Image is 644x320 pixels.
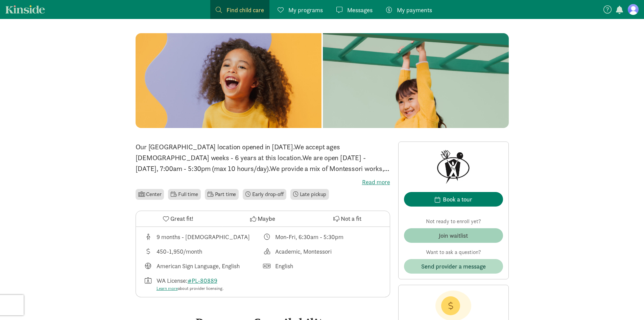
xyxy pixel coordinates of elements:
[144,261,263,271] div: Languages taught
[226,5,264,15] span: Find child care
[157,276,223,292] div: WA License:
[157,232,250,241] div: 9 months - [DEMOGRAPHIC_DATA]
[341,214,361,223] span: Not a fit
[290,189,329,200] li: Late pickup
[439,231,468,240] div: Join waitlist
[136,211,220,227] button: Great fit!
[275,261,293,271] div: English
[144,247,263,256] div: Average tuition for this program
[404,192,503,207] button: Book a tour
[220,211,305,227] button: Maybe
[347,5,373,15] span: Messages
[188,277,217,284] a: #PL-80889
[144,276,263,292] div: License number
[258,214,275,223] span: Maybe
[443,195,472,204] div: Book a tour
[397,5,432,15] span: My payments
[275,247,332,256] div: Academic, Montessori
[5,5,45,14] a: Kinside
[144,232,263,241] div: Age range for children that this provider cares for
[404,259,503,274] button: Send provider a message
[263,261,382,271] div: Languages spoken
[404,228,503,243] button: Join waitlist
[404,217,503,226] p: Not ready to enroll yet?
[157,247,202,256] div: 450-1,950/month
[168,189,200,200] li: Full time
[170,214,193,223] span: Great fit!
[136,178,390,186] label: Read more
[404,248,503,256] p: Want to ask a question?
[243,189,286,200] li: Early drop-off
[263,232,382,241] div: Class schedule
[263,247,382,256] div: This provider's education philosophy
[421,262,486,271] span: Send provider a message
[288,5,323,15] span: My programs
[136,142,390,174] p: Our [GEOGRAPHIC_DATA] location opened in [DATE]. ​ We accept ages [DEMOGRAPHIC_DATA] weeks - 6 ye...
[157,261,240,271] div: American Sign Language, English
[305,211,389,227] button: Not a fit
[136,189,164,200] li: Center
[157,285,178,291] a: Learn more
[435,147,472,184] img: Provider logo
[205,189,239,200] li: Part time
[275,232,343,241] div: Mon-Fri, 6:30am - 5:30pm
[157,285,223,292] div: about provider licensing.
